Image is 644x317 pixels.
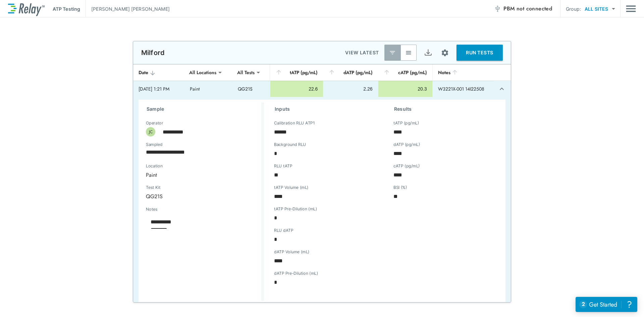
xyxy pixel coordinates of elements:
div: Paint [141,168,255,181]
p: Group: [566,5,581,12]
p: Milford [141,49,165,57]
div: QG21S [141,190,209,203]
label: Operator [146,121,163,125]
img: LuminUltra Relay [8,2,45,16]
label: BSI (%) [393,185,407,190]
img: Settings Icon [441,49,449,57]
div: cATP (pg/mL) [383,68,427,76]
h3: Inputs [275,105,378,113]
div: All Tests [232,66,259,79]
th: Date [133,64,184,81]
label: dATP Pre-Dilution (mL) [274,271,318,276]
p: ATP Testing [53,5,80,12]
div: 2.26 [329,86,372,92]
span: not connected [517,5,552,12]
label: Sampled [146,142,163,147]
iframe: Resource center [576,297,637,312]
button: Export [420,45,436,61]
p: VIEW LATEST [345,49,379,57]
h3: Results [394,105,497,113]
img: Drawer Icon [626,2,636,15]
label: RLU dATP [274,228,293,233]
span: PBM [503,4,552,13]
img: Offline Icon [494,5,501,12]
label: tATP Pre-Dilution (mL) [274,207,317,211]
img: Export Icon [424,49,432,57]
input: Choose date, selected date is Sep 22, 2025 [141,145,250,159]
label: Calibration RLU ATP1 [274,121,315,125]
div: dATP (pg/mL) [328,68,372,76]
label: cATP (pg/mL) [393,164,420,168]
label: Background RLU [274,142,306,147]
p: [PERSON_NAME] [PERSON_NAME] [91,5,170,12]
td: QG21S [232,81,270,97]
button: Site setup [436,44,454,62]
label: Notes [146,207,157,212]
label: tATP (pg/mL) [393,121,419,125]
div: Notes [438,68,489,76]
button: PBM not connected [491,2,555,15]
div: 20.3 [384,86,427,92]
td: Paint [184,81,233,97]
label: dATP Volume (mL) [274,250,310,254]
div: 22.6 [276,86,318,92]
td: W3221X-001 14I22508 [432,81,494,97]
img: Latest [389,49,396,56]
button: Main menu [626,2,636,15]
h3: Sample [147,105,261,113]
label: dATP (pg/mL) [393,142,420,147]
div: All Locations [184,66,221,79]
button: RUN TESTS [457,45,503,61]
label: Location [146,164,231,168]
label: tATP Volume (mL) [274,185,309,190]
div: JC [146,127,155,137]
label: Test Kit [146,185,197,190]
div: tATP (pg/mL) [275,68,318,76]
div: [DATE] 1:21 PM [139,86,179,92]
button: expand row [496,83,507,95]
label: RLU tATP [274,164,292,168]
img: View All [405,49,412,56]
